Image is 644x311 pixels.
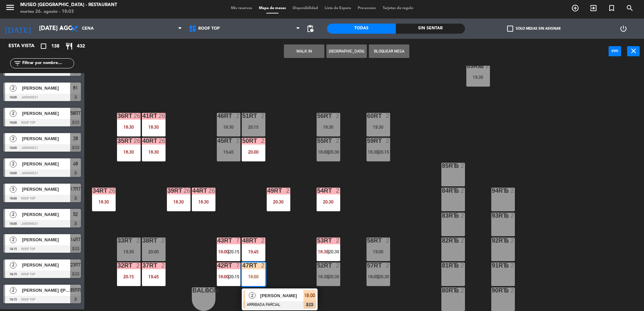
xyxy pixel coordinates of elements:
[158,113,165,119] div: 26
[10,186,17,193] span: 5
[317,188,318,194] div: 54RT
[136,262,140,269] div: 2
[504,262,509,268] i: lock
[10,211,17,218] span: 2
[39,42,48,50] i: crop_square
[193,188,193,194] div: 44RT
[492,213,492,219] div: 93RT
[228,6,256,10] span: Mis reservas
[236,238,240,244] div: 7
[454,238,460,243] i: lock
[461,287,465,293] div: 2
[510,188,515,194] div: 2
[354,6,379,10] span: Pre-acceso
[22,211,70,218] span: [PERSON_NAME]
[70,109,81,117] span: 58RT
[117,249,141,254] div: 19:30
[10,237,17,243] span: 2
[442,188,442,194] div: 84RT
[318,274,328,279] span: 18:30
[5,2,15,12] i: menu
[442,163,442,169] div: 85RT
[261,262,265,269] div: 2
[109,188,115,194] div: 26
[22,60,74,67] input: Filtrar por nombre...
[236,138,240,144] div: 2
[143,262,143,269] div: 37rt
[10,161,17,167] span: 2
[328,149,329,155] span: |
[117,150,141,154] div: 18:30
[73,84,78,92] span: 61
[461,238,465,244] div: 2
[326,44,367,58] button: [GEOGRAPHIC_DATA]
[58,25,66,33] i: arrow_drop_down
[461,262,465,269] div: 2
[619,25,627,33] i: power_settings_new
[611,47,619,55] i: power_input
[3,42,49,50] div: Esta vista
[461,213,465,219] div: 2
[379,6,417,10] span: Tarjetas de regalo
[261,138,265,144] div: 2
[510,287,515,293] div: 2
[22,135,70,142] span: [PERSON_NAME]
[167,199,191,204] div: 18:30
[369,44,409,58] button: Bloquear Mesa
[317,199,340,204] div: 20:30
[318,249,328,254] span: 18:30
[504,213,509,218] i: lock
[608,4,616,12] i: turned_in_not
[183,188,190,194] div: 26
[51,42,59,50] span: 138
[142,125,166,129] div: 18:30
[317,238,318,244] div: 53RT
[571,4,579,12] i: add_circle_outline
[20,8,117,15] div: martes 26. agosto - 18:03
[192,199,215,204] div: 18:30
[510,238,515,244] div: 2
[228,249,229,254] span: |
[256,6,289,10] span: Mapa de mesas
[306,25,314,33] span: pending_actions
[5,2,15,15] button: menu
[117,274,141,279] div: 20:15
[626,4,634,12] i: search
[336,138,340,144] div: 2
[242,274,265,279] div: 18:00
[336,262,340,269] div: 2
[289,6,321,10] span: Disponibilidad
[329,149,339,155] span: 20:30
[70,286,81,294] span: 85RR
[454,163,460,168] i: lock
[286,188,290,194] div: 2
[73,210,78,218] span: 52
[22,287,70,294] span: [PERSON_NAME] /[PERSON_NAME]
[77,42,85,50] span: 432
[510,213,515,219] div: 2
[22,160,70,167] span: [PERSON_NAME]
[486,63,490,69] div: 2
[229,274,239,279] span: 20:15
[329,274,339,279] span: 20:30
[454,188,460,193] i: lock
[22,186,70,193] span: [PERSON_NAME]
[70,236,81,244] span: 14RT
[368,149,378,155] span: 18:30
[143,138,143,144] div: 40RT
[492,188,492,194] div: 94RT
[134,113,140,119] div: 26
[379,274,389,279] span: 20:30
[158,138,165,144] div: 26
[454,213,460,218] i: lock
